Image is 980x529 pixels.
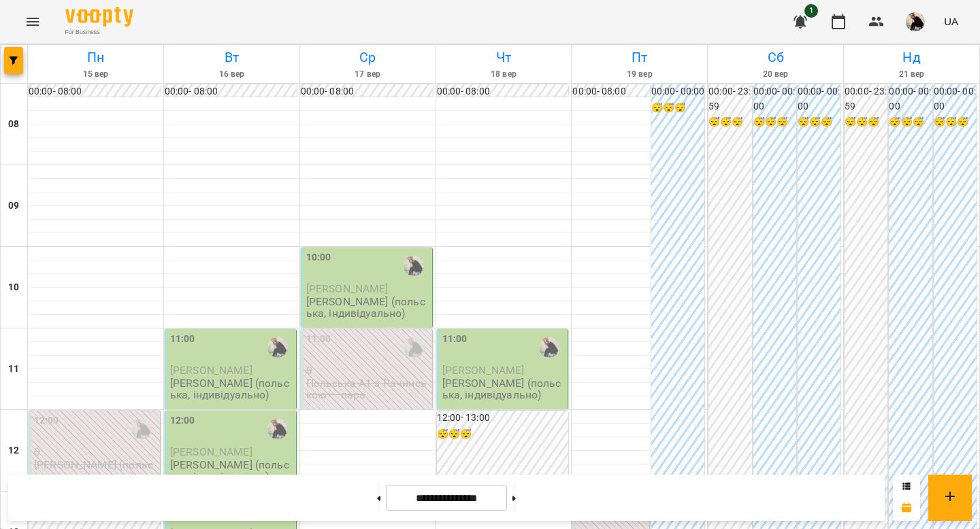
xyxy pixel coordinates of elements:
[442,377,566,401] p: [PERSON_NAME] (польська, індивідуально)
[798,115,840,130] h6: 😴😴😴
[753,115,796,130] h6: 😴😴😴
[306,364,429,376] p: 0
[166,47,297,68] h6: Вт
[34,446,157,458] p: 0
[34,459,157,483] p: [PERSON_NAME] (польська, індивідуально)
[170,332,195,347] label: 11:00
[708,115,751,130] h6: 😴😴😴
[906,12,925,31] img: 0c6ed0329b7ca94bd5cec2515854a76a.JPG
[889,84,932,114] h6: 00:00 - 00:00
[306,250,331,265] label: 10:00
[166,68,297,81] h6: 16 вер
[438,47,570,68] h6: Чт
[437,411,569,426] h6: 12:00 - 13:00
[574,47,705,68] h6: Пт
[934,84,977,114] h6: 00:00 - 00:00
[804,4,818,18] span: 1
[306,282,389,295] span: [PERSON_NAME]
[846,47,977,68] h6: Нд
[306,296,429,320] p: [PERSON_NAME] (польська, індивідуально)
[845,84,887,114] h6: 00:00 - 23:59
[846,68,977,81] h6: 21 вер
[170,377,293,401] p: [PERSON_NAME] (польська, індивідуально)
[574,68,705,81] h6: 19 вер
[65,7,133,27] img: Voopty Logo
[889,115,932,130] h6: 😴😴😴
[8,280,19,295] h6: 10
[65,28,133,37] span: For Business
[8,117,19,132] h6: 08
[944,14,958,29] span: UA
[438,68,570,81] h6: 18 вер
[306,332,331,347] label: 11:00
[170,445,252,458] span: [PERSON_NAME]
[170,364,252,377] span: [PERSON_NAME]
[302,47,434,68] h6: Ср
[708,84,751,114] h6: 00:00 - 23:59
[938,9,964,34] button: UA
[131,419,152,439] img: Софія Рачинська (п)
[753,84,796,114] h6: 00:00 - 00:00
[8,199,19,214] h6: 09
[170,413,195,428] label: 12:00
[404,337,424,358] img: Софія Рачинська (п)
[934,115,977,130] h6: 😴😴😴
[30,47,161,68] h6: Пн
[710,47,841,68] h6: Сб
[267,419,288,439] img: Софія Рачинська (п)
[30,68,161,81] h6: 15 вер
[442,364,525,377] span: [PERSON_NAME]
[165,84,297,99] h6: 00:00 - 08:00
[404,256,424,276] img: Софія Рачинська (п)
[267,337,288,358] img: Софія Рачинська (п)
[651,101,704,116] h6: 😴😴😴
[572,84,650,99] h6: 00:00 - 08:00
[29,84,161,99] h6: 00:00 - 08:00
[651,84,704,99] h6: 00:00 - 00:00
[8,443,19,458] h6: 12
[798,84,840,114] h6: 00:00 - 00:00
[845,115,887,130] h6: 😴😴😴
[442,332,468,347] label: 11:00
[301,84,433,99] h6: 00:00 - 08:00
[306,377,429,401] p: Польська А1 з Рачинською — пара
[437,84,569,99] h6: 00:00 - 08:00
[8,362,19,377] h6: 11
[437,427,569,442] h6: 😴😴😴
[539,337,559,358] img: Софія Рачинська (п)
[16,5,49,38] button: Menu
[302,68,434,81] h6: 17 вер
[34,413,59,428] label: 12:00
[170,459,293,483] p: [PERSON_NAME] (польська, індивідуально)
[710,68,841,81] h6: 20 вер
